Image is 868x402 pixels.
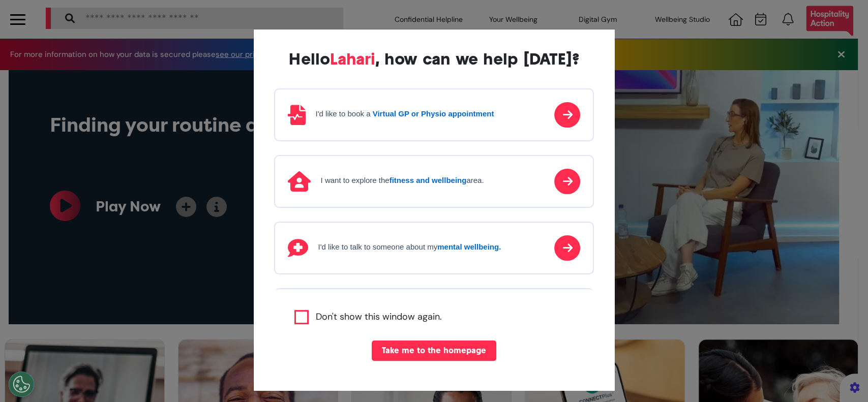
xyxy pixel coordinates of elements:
strong: Virtual GP or Physio appointment [373,109,494,118]
span: Lahari [330,49,375,69]
input: Agree to privacy policy [294,310,309,324]
button: Take me to the homepage [372,341,496,361]
h4: I'd like to book a [316,109,494,118]
strong: fitness and wellbeing [390,176,467,184]
label: Don't show this window again. [316,310,442,324]
h4: I'd like to talk to someone about my [318,242,501,252]
button: Open Preferences [9,372,34,397]
div: Hello , how can we help [DATE]? [274,50,594,68]
h4: I want to explore the area. [321,176,484,185]
strong: mental wellbeing. [437,242,501,251]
